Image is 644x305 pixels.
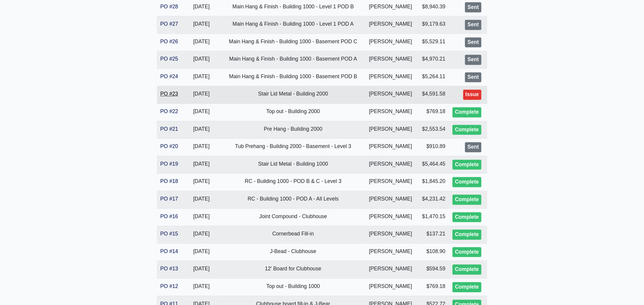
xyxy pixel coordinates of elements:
[182,278,221,296] td: [DATE]
[366,226,416,244] td: [PERSON_NAME]
[416,174,449,191] td: $1,845.20
[160,56,178,62] a: PO #25
[160,214,178,220] a: PO #16
[416,156,449,174] td: $5,464.45
[221,278,366,296] td: Top out - Building 1000
[416,226,449,244] td: $137.21
[221,51,366,69] td: Main Hang & Finish - Building 1000 - Basement POD A
[465,38,481,48] div: Sent
[453,212,481,223] div: Complete
[366,244,416,261] td: [PERSON_NAME]
[453,265,481,275] div: Complete
[453,125,481,135] div: Complete
[221,104,366,121] td: Top out - Building 2000
[221,226,366,244] td: Cornerbead Fill-in
[182,261,221,279] td: [DATE]
[416,244,449,261] td: $108.90
[416,86,449,104] td: $4,591.58
[366,86,416,104] td: [PERSON_NAME]
[416,51,449,69] td: $4,970.21
[453,282,481,292] div: Complete
[366,156,416,174] td: [PERSON_NAME]
[463,90,481,100] div: Issue
[221,139,366,156] td: Tub Prehang - Building 2000 - Basement - Level 3
[453,230,481,240] div: Complete
[182,16,221,34] td: [DATE]
[182,244,221,261] td: [DATE]
[160,91,178,97] a: PO #23
[416,16,449,34] td: $9,179.63
[453,177,481,187] div: Complete
[416,34,449,51] td: $5,529.11
[416,261,449,279] td: $594.59
[221,191,366,209] td: RC - Building 1000 - POD A - All Levels
[221,34,366,51] td: Main Hang & Finish - Building 1000 - Basement POD C
[221,174,366,191] td: RC - Building 1000 - POD B & C - Level 3
[160,196,178,202] a: PO #17
[221,209,366,226] td: Joint Compound - Clubhouse
[182,139,221,156] td: [DATE]
[221,261,366,279] td: 12' Board for Clubhouse
[160,144,178,150] a: PO #20
[366,278,416,296] td: [PERSON_NAME]
[366,261,416,279] td: [PERSON_NAME]
[366,69,416,86] td: [PERSON_NAME]
[221,86,366,104] td: Stair Lid Metal - Building 2000
[182,86,221,104] td: [DATE]
[366,104,416,121] td: [PERSON_NAME]
[182,51,221,69] td: [DATE]
[182,69,221,86] td: [DATE]
[366,16,416,34] td: [PERSON_NAME]
[221,156,366,174] td: Stair Lid Metal - Building 1000
[366,51,416,69] td: [PERSON_NAME]
[160,178,178,184] a: PO #18
[160,249,178,255] a: PO #14
[453,195,481,205] div: Complete
[160,284,178,289] a: PO #12
[182,104,221,121] td: [DATE]
[366,121,416,139] td: [PERSON_NAME]
[416,121,449,139] td: $2,553.54
[416,278,449,296] td: $769.18
[221,121,366,139] td: Pre Hang - Building 2000
[182,226,221,244] td: [DATE]
[160,21,178,27] a: PO #27
[221,16,366,34] td: Main Hang & Finish - Building 1000 - Level 1 POD A
[182,34,221,51] td: [DATE]
[366,34,416,51] td: [PERSON_NAME]
[366,191,416,209] td: [PERSON_NAME]
[416,104,449,121] td: $769.18
[465,55,481,65] div: Sent
[221,244,366,261] td: J-Bead - Clubhouse
[182,121,221,139] td: [DATE]
[416,69,449,86] td: $5,264.11
[160,266,178,272] a: PO #13
[160,161,178,167] a: PO #19
[465,20,481,30] div: Sent
[160,109,178,115] a: PO #22
[182,209,221,226] td: [DATE]
[182,191,221,209] td: [DATE]
[160,4,178,10] a: PO #28
[416,209,449,226] td: $1,470.15
[366,209,416,226] td: [PERSON_NAME]
[465,2,481,13] div: Sent
[416,139,449,156] td: $910.89
[160,39,178,45] a: PO #26
[221,69,366,86] td: Main Hang & Finish - Building 1000 - Basement POD B
[160,126,178,132] a: PO #21
[453,160,481,170] div: Complete
[366,139,416,156] td: [PERSON_NAME]
[160,231,178,237] a: PO #15
[465,142,481,152] div: Sent
[366,174,416,191] td: [PERSON_NAME]
[465,73,481,83] div: Sent
[160,74,178,80] a: PO #24
[182,174,221,191] td: [DATE]
[453,107,481,118] div: Complete
[182,156,221,174] td: [DATE]
[453,247,481,258] div: Complete
[416,191,449,209] td: $4,231.42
